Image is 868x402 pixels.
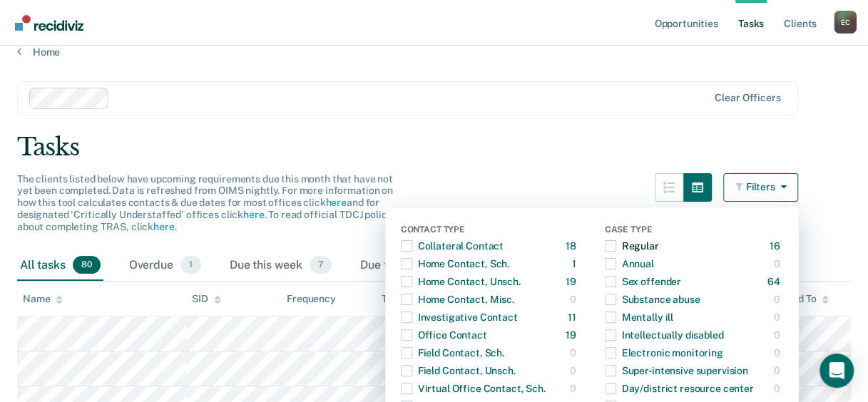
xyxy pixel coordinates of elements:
[570,341,579,364] div: 0
[774,341,783,364] div: 0
[834,11,857,33] div: E C
[774,252,783,275] div: 0
[605,225,783,237] div: Case Type
[572,252,579,275] div: 1
[243,209,264,220] a: here
[287,293,336,305] div: Frequency
[566,324,579,346] div: 19
[192,293,221,305] div: SID
[153,221,174,232] a: here
[770,234,783,257] div: 16
[605,359,748,382] div: Super-intensive supervision
[15,15,83,31] img: Recidiviz
[774,288,783,311] div: 0
[566,234,579,257] div: 18
[566,270,579,293] div: 19
[767,270,783,293] div: 64
[774,377,783,400] div: 0
[605,377,754,400] div: Day/district resource center
[325,197,346,208] a: here
[774,324,783,346] div: 0
[17,250,103,282] div: All tasks80
[227,250,335,282] div: Due this week7
[774,359,783,382] div: 0
[820,354,854,388] div: Open Intercom Messenger
[382,293,415,305] div: Task
[605,252,654,275] div: Annual
[834,11,857,33] button: Profile dropdown button
[570,288,579,311] div: 0
[17,173,393,232] span: The clients listed below have upcoming requirements due this month that have not yet been complet...
[357,250,475,282] div: Due this month72
[401,234,504,257] div: Collateral Contact
[401,270,521,293] div: Home Contact, Unsch.
[17,133,851,162] div: Tasks
[401,306,518,329] div: Investigative Contact
[401,252,509,275] div: Home Contact, Sch.
[570,359,579,382] div: 0
[23,293,63,305] div: Name
[401,324,487,346] div: Office Contact
[605,341,723,364] div: Electronic monitoring
[605,270,681,293] div: Sex offender
[723,173,799,202] button: Filters
[570,377,579,400] div: 0
[774,306,783,329] div: 0
[605,306,673,329] div: Mentally ill
[401,341,504,364] div: Field Contact, Sch.
[310,256,332,274] span: 7
[715,92,780,104] div: Clear officers
[605,234,659,257] div: Regular
[605,324,724,346] div: Intellectually disabled
[73,256,101,274] span: 80
[605,288,700,311] div: Substance abuse
[401,359,516,382] div: Field Contact, Unsch.
[568,306,579,329] div: 11
[401,225,579,237] div: Contact Type
[401,377,546,400] div: Virtual Office Contact, Sch.
[180,256,201,274] span: 1
[401,288,514,311] div: Home Contact, Misc.
[126,250,204,282] div: Overdue1
[17,46,851,58] a: Home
